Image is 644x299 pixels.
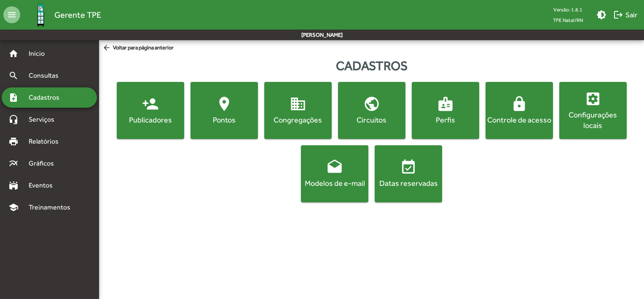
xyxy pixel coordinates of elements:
span: Gerente TPE [54,8,101,22]
mat-icon: home [8,49,19,59]
div: Modelos de e-mail [303,178,367,188]
span: Relatórios [24,136,70,147]
span: Treinamentos [24,202,80,212]
div: Controle de acesso [487,114,551,125]
mat-icon: stadium [8,180,19,190]
mat-icon: search [8,71,19,81]
a: Gerente TPE [20,1,101,29]
button: Publicadores [117,82,184,139]
mat-icon: brightness_medium [596,10,606,20]
mat-icon: arrow_back [102,43,113,53]
div: Cadastros [99,56,644,75]
span: Gráficos [24,158,65,169]
div: Circuitos [340,114,404,125]
button: Modelos de e-mail [301,145,368,202]
div: Datas reservadas [376,178,440,188]
span: Início [24,49,57,59]
mat-icon: settings_applications [585,90,601,107]
span: Consultas [24,71,70,81]
mat-icon: note_add [8,92,19,103]
button: Pontos [191,82,258,139]
button: Sair [610,7,641,22]
span: Sair [613,7,637,22]
mat-icon: drafts [326,159,343,176]
mat-icon: domain [290,95,306,112]
div: Publicadores [118,114,182,125]
mat-icon: location_on [216,95,233,112]
span: Cadastros [24,92,70,103]
mat-icon: person_add [142,95,159,112]
div: Congregações [266,114,330,125]
button: Controle de acesso [486,82,553,139]
span: Serviços [24,114,66,125]
mat-icon: logout [613,10,623,20]
button: Congregações [264,82,332,139]
img: Logo [27,1,54,29]
span: TPE Natal/RN [546,15,590,25]
button: Circuitos [338,82,405,139]
mat-icon: lock [511,95,528,112]
mat-icon: headset_mic [8,114,19,125]
div: Pontos [192,114,256,125]
mat-icon: print [8,136,19,147]
div: Versão: 1.8.1 [546,4,590,15]
button: Configurações locais [559,82,627,139]
div: Configurações locais [561,109,625,130]
div: Perfis [413,114,478,125]
mat-icon: school [8,202,19,212]
mat-icon: public [363,95,380,112]
button: Perfis [412,82,479,139]
mat-icon: badge [437,95,454,112]
mat-icon: menu [3,6,20,23]
span: Eventos [24,180,64,190]
button: Datas reservadas [375,145,442,202]
mat-icon: multiline_chart [8,158,19,169]
span: Voltar para página anterior [102,43,174,53]
mat-icon: event_available [400,159,417,176]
